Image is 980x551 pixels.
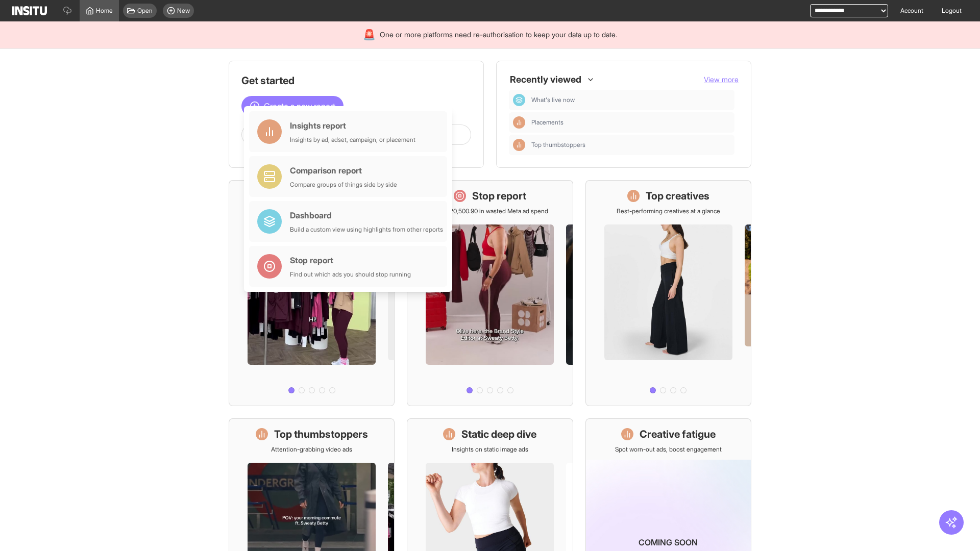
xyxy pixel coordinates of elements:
div: Insights [513,116,525,129]
div: Insights report [290,119,415,132]
h1: Static deep dive [461,427,536,441]
div: 🚨 [363,28,376,42]
span: What's live now [531,96,730,104]
p: Attention-grabbing video ads [271,445,352,454]
div: Stop report [290,254,411,266]
div: Dashboard [513,94,525,106]
a: Stop reportSave £20,500.90 in wasted Meta ad spend [407,180,573,406]
span: View more [704,75,739,84]
p: Best-performing creatives at a glance [617,207,720,215]
div: Compare groups of things side by side [290,181,397,189]
button: Create a new report [241,96,344,116]
div: Comparison report [290,164,397,177]
h1: Get started [241,73,471,88]
div: Insights by ad, adset, campaign, or placement [290,136,415,144]
span: New [177,7,190,15]
span: Top thumbstoppers [531,141,730,149]
p: Insights on static image ads [452,445,528,454]
div: Insights [513,139,525,151]
span: Top thumbstoppers [531,141,585,149]
a: What's live nowSee all active ads instantly [229,180,395,406]
span: One or more platforms need re-authorisation to keep your data up to date. [380,30,617,40]
span: What's live now [531,96,575,104]
h1: Top creatives [646,189,709,203]
span: Placements [531,118,730,127]
h1: Top thumbstoppers [274,427,368,441]
span: Placements [531,118,563,127]
span: Home [96,7,113,15]
img: Logo [12,6,47,15]
a: Top creativesBest-performing creatives at a glance [585,180,751,406]
button: View more [704,74,739,85]
div: Build a custom view using highlights from other reports [290,226,443,234]
div: Dashboard [290,209,443,221]
p: Save £20,500.90 in wasted Meta ad spend [431,207,548,215]
span: Create a new report [264,100,335,112]
div: Find out which ads you should stop running [290,270,411,279]
h1: Stop report [472,189,526,203]
span: Open [137,7,153,15]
